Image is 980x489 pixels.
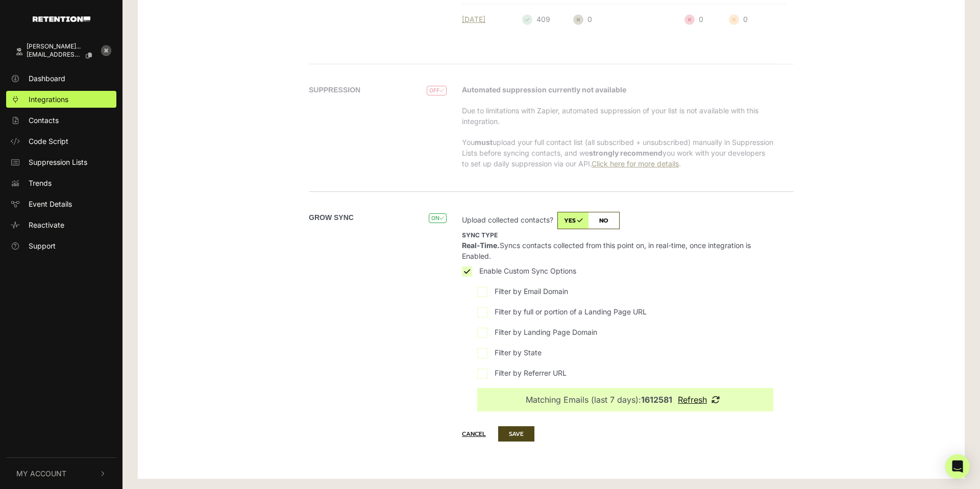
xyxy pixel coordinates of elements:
div: Matching Emails (last 7 days): [526,395,675,405]
div: Open Intercom Messenger [945,454,970,479]
span: Reactivate [29,219,64,230]
label: Grow Sync [309,212,354,223]
button: My Account [6,458,116,489]
span: Contacts [29,115,59,126]
a: Integrations [6,91,116,108]
strong: 1612581 [641,395,672,405]
span: [EMAIL_ADDRESS][PERSON_NAME][DOMAIN_NAME] [27,51,82,58]
p: Upload collected contacts? [462,212,773,229]
span: Filter by Email Domain [495,286,568,297]
span: Enable Custom Sync Options [479,265,576,276]
span: Trends [29,178,52,188]
a: Contacts [6,112,116,129]
a: Suppression Lists [6,154,116,170]
strong: Real-Time. [462,241,500,250]
div: [PERSON_NAME]... [27,43,100,50]
button: Refresh [675,395,725,404]
a: [PERSON_NAME]... [EMAIL_ADDRESS][PERSON_NAME][DOMAIN_NAME] [6,38,96,66]
span: Dashboard [29,73,65,84]
a: Event Details [6,195,116,212]
a: Support [6,237,116,254]
a: Code Script [6,133,116,150]
img: Retention.com [33,16,90,22]
button: SAVE [498,426,534,442]
span: Filter by State [495,347,542,358]
span: My Account [16,468,66,479]
span: Syncs contacts collected from this point on, in real-time, once integration is Enabled. [462,230,751,260]
span: Suppression Lists [29,157,87,167]
u: Refresh [678,395,707,405]
span: Event Details [29,199,72,209]
a: Trends [6,175,116,191]
span: Filter by full or portion of a Landing Page URL [495,306,647,317]
span: Filter by Referrer URL [495,368,567,378]
span: Support [29,240,56,251]
span: ON [429,213,447,223]
strong: Sync type [462,231,498,239]
span: Filter by Landing Page Domain [495,327,597,337]
span: Code Script [29,136,68,146]
span: Integrations [29,94,68,105]
button: Cancel [462,427,496,441]
a: Dashboard [6,70,116,87]
a: Reactivate [6,216,116,233]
